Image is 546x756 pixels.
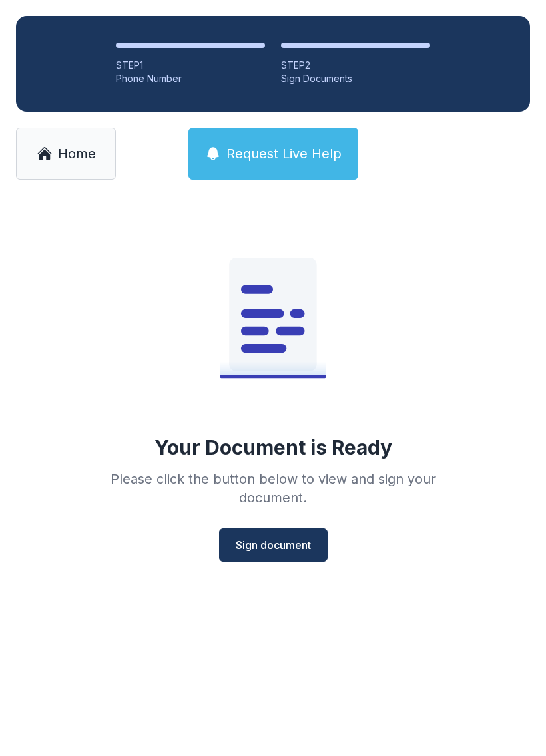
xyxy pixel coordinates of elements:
[236,537,311,553] span: Sign document
[281,59,430,72] div: STEP 2
[226,144,342,163] span: Request Live Help
[281,72,430,85] div: Sign Documents
[81,470,465,507] div: Please click the button below to view and sign your document.
[116,72,265,85] div: Phone Number
[58,144,96,163] span: Home
[116,59,265,72] div: STEP 1
[154,435,392,459] div: Your Document is Ready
